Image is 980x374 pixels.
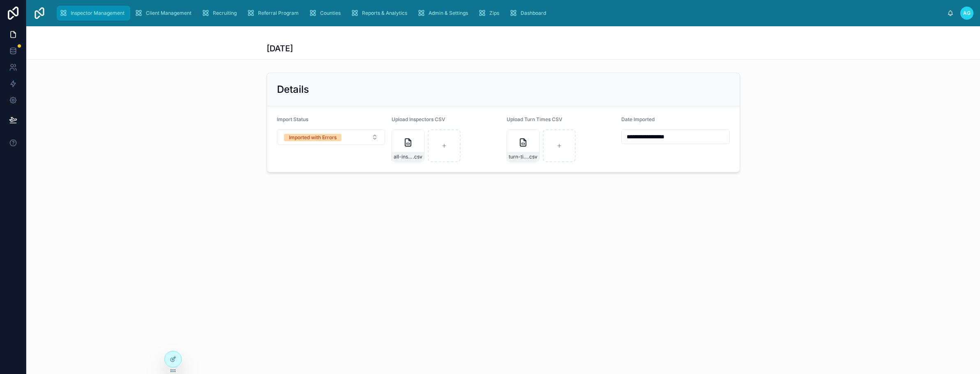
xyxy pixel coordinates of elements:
span: Dashboard [521,10,546,16]
h2: Details [277,83,309,96]
span: Referral Program [258,10,299,16]
span: AG [963,10,971,16]
span: Admin & Settings [429,10,468,16]
a: Referral Program [244,6,304,21]
span: Counties [320,10,341,16]
h1: [DATE] [267,43,293,54]
a: Zips [475,6,505,21]
div: Imported with Errors [289,134,337,141]
button: Select Button [277,129,385,145]
span: Inspector Management [71,10,125,16]
a: Counties [306,6,346,21]
a: Dashboard [507,6,552,21]
a: Client Management [132,6,197,21]
div: scrollable content [53,4,947,22]
a: Recruiting [199,6,242,21]
img: App logo [33,7,46,20]
a: Admin & Settings [415,6,474,21]
span: .csv [413,154,422,160]
span: Reports & Analytics [362,10,407,16]
a: Inspector Management [57,6,130,21]
a: Reports & Analytics [348,6,413,21]
span: all-inspector-zip-export-(29) [394,154,413,160]
span: Date Imported [621,116,655,122]
span: Upload Inspectors CSV [392,116,445,122]
span: .csv [528,154,537,160]
span: Import Status [277,116,308,122]
span: Client Management [146,10,191,16]
span: turn-time-export [509,154,528,160]
span: Recruiting [213,10,237,16]
span: Upload Turn Times CSV [507,116,563,122]
span: Zips [489,10,499,16]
